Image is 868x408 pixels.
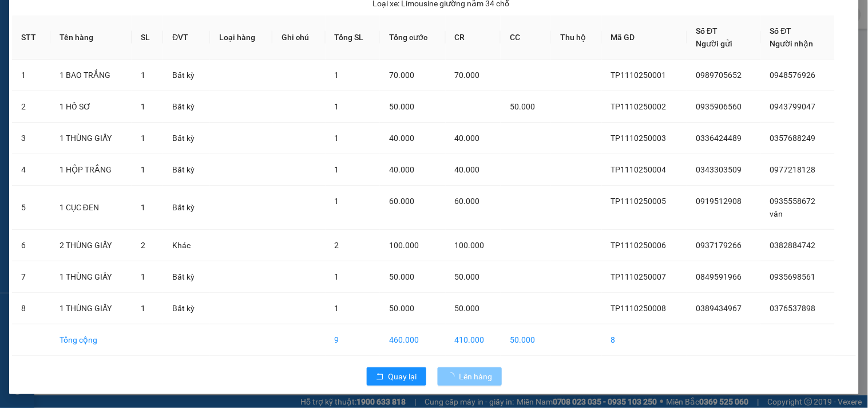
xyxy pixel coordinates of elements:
span: Gửi: [10,11,27,23]
span: Người gửi [696,39,733,48]
span: 0919512908 [696,197,742,206]
th: Loại hàng [210,15,273,60]
span: Số ĐT [770,26,792,36]
span: 60.000 [455,197,480,206]
span: 0948576926 [770,70,816,80]
th: Tên hàng [50,15,132,60]
span: 1 [335,134,339,143]
span: Quay lại [389,370,417,383]
span: 50.000 [389,272,414,281]
td: 2 [12,91,50,123]
td: Bất kỳ [163,154,210,186]
span: 40.000 [389,134,414,143]
span: 0389434967 [696,304,742,313]
span: 70.000 [389,70,414,80]
span: TP1110250001 [611,70,667,80]
span: 1 [335,272,339,281]
td: 2 THÙNG GIẤY [50,230,132,261]
span: loading [447,372,459,380]
span: 50.000 [455,304,480,313]
span: Số ĐT [696,26,718,36]
span: TP1110250006 [611,241,667,250]
td: 1 THÙNG GIẤY [50,123,132,154]
button: Lên hàng [438,367,502,386]
span: 40.000 [389,165,414,174]
th: Tổng SL [326,15,381,60]
span: 40.000 [455,134,480,143]
td: 5 [12,186,50,230]
span: 1 [335,70,339,80]
td: 3 [12,123,50,154]
span: 0977218128 [770,165,816,174]
span: 1 [335,197,339,206]
span: 0382884742 [770,241,816,250]
span: 1 [141,102,145,111]
span: Lên hàng [459,370,493,383]
span: 50.000 [510,102,535,111]
th: Mã GD [602,15,687,60]
th: Ghi chú [272,15,325,60]
span: TP1110250003 [611,134,667,143]
td: Bất kỳ [163,60,210,91]
span: 40.000 [455,165,480,174]
span: vân [770,209,783,218]
span: 0336424489 [696,134,742,143]
span: 60.000 [389,197,414,206]
th: Tổng cước [380,15,445,60]
span: 0943799047 [770,102,816,111]
td: 8 [12,293,50,324]
button: rollbackQuay lại [367,367,426,386]
span: Người nhận [770,39,814,48]
td: 4 [12,154,50,186]
span: 0935698561 [770,272,816,281]
span: 0935906560 [696,102,742,111]
td: 50.000 [501,324,551,356]
span: 1 [141,134,145,143]
td: 1 THÙNG GIẤY [50,293,132,324]
th: CC [501,15,551,60]
span: TP1110250002 [611,102,667,111]
span: DĐ: [134,73,150,85]
span: 2 [141,241,145,250]
td: Bất kỳ [163,293,210,324]
td: 9 [326,324,381,356]
span: 2 [335,241,339,250]
span: 0357688249 [770,134,816,143]
span: Nhận: [134,11,161,23]
td: 7 [12,261,50,293]
span: 1 [335,165,339,174]
span: 0343303509 [696,165,742,174]
span: 0937179266 [696,241,742,250]
div: 0362196750 [134,51,214,67]
td: 1 HỘP TRẮNG [50,154,132,186]
span: 0376537898 [770,304,816,313]
span: rollback [376,372,384,382]
span: 70.000 [455,70,480,80]
td: 1 THÙNG GIẤY [50,261,132,293]
th: SL [132,15,163,60]
span: TP1110250007 [611,272,667,281]
td: 410.000 [446,324,501,356]
span: TÂN LẬP [134,67,184,107]
td: 1 BAO TRẮNG [50,60,132,91]
span: 1 [141,165,145,174]
td: Bất kỳ [163,261,210,293]
th: CR [446,15,501,60]
div: Văn Phòng [GEOGRAPHIC_DATA] [10,10,126,37]
span: 1 [141,304,145,313]
span: 1 [141,70,145,80]
td: Bất kỳ [163,91,210,123]
div: SHOP TÌNH [134,37,214,51]
span: 50.000 [389,304,414,313]
span: 100.000 [455,241,485,250]
td: 1 [12,60,50,91]
td: 460.000 [380,324,445,356]
th: ĐVT [163,15,210,60]
td: Bất kỳ [163,186,210,230]
td: 8 [602,324,687,356]
td: Bất kỳ [163,123,210,154]
td: 1 CỤC ĐEN [50,186,132,230]
div: Sông Hinh [134,10,214,37]
span: 50.000 [389,102,414,111]
span: TP1110250004 [611,165,667,174]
